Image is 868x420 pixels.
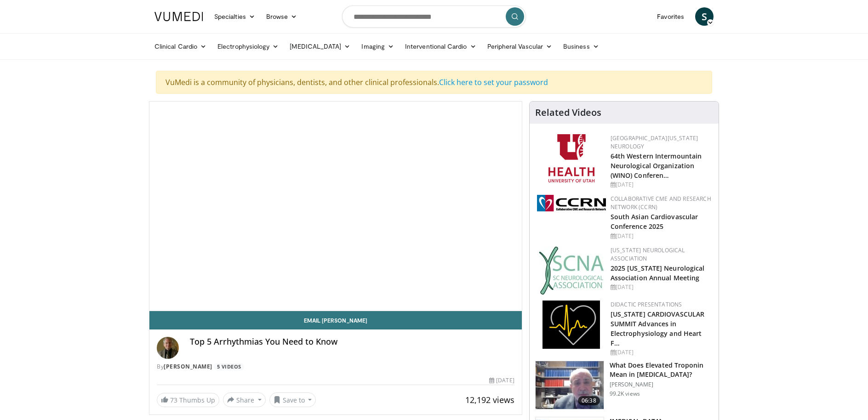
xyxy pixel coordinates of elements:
[465,394,514,405] span: 12,192 views
[611,301,711,309] div: Didactic Presentations
[342,6,526,28] input: Search topics, interventions
[548,134,594,182] img: f6362829-b0a3-407d-a044-59546adfd345.png.150x105_q85_autocrop_double_scale_upscale_version-0.2.png
[154,12,203,21] img: VuMedi Logo
[611,134,698,150] a: [GEOGRAPHIC_DATA][US_STATE] Neurology
[157,393,219,407] a: 73 Thumbs Up
[610,390,640,397] p: 99.2K views
[535,361,713,409] a: 06:38 What Does Elevated Troponin Mean in [MEDICAL_DATA]? [PERSON_NAME] 99.2K views
[610,381,713,388] p: [PERSON_NAME]
[439,77,548,87] a: Click here to set your password
[611,348,711,357] div: [DATE]
[535,107,601,118] h4: Related Videos
[157,363,514,371] div: By
[539,246,604,295] img: b123db18-9392-45ae-ad1d-42c3758a27aa.jpg.150x105_q85_autocrop_double_scale_upscale_version-0.2.jpg
[164,363,212,370] a: [PERSON_NAME]
[611,232,711,240] div: [DATE]
[610,361,713,379] h3: What Does Elevated Troponin Mean in [MEDICAL_DATA]?
[190,337,514,347] h4: Top 5 Arrhythmias You Need to Know
[149,311,522,329] a: Email [PERSON_NAME]
[269,392,316,407] button: Save to
[542,301,600,349] img: 1860aa7a-ba06-47e3-81a4-3dc728c2b4cf.png.150x105_q85_autocrop_double_scale_upscale_version-0.2.png
[157,337,179,359] img: Avatar
[611,181,711,189] div: [DATE]
[212,37,284,56] a: Electrophysiology
[611,212,698,231] a: South Asian Cardiovascular Conference 2025
[223,392,266,407] button: Share
[261,7,303,26] a: Browse
[611,264,705,282] a: 2025 [US_STATE] Neurological Association Annual Meeting
[214,363,244,371] a: 5 Videos
[537,195,606,211] img: a04ee3ba-8487-4636-b0fb-5e8d268f3737.png.150x105_q85_autocrop_double_scale_upscale_version-0.2.png
[578,396,600,405] span: 06:38
[170,396,177,404] span: 73
[209,7,261,26] a: Specialties
[400,37,482,56] a: Interventional Cardio
[651,7,690,26] a: Favorites
[284,37,356,56] a: [MEDICAL_DATA]
[156,71,712,94] div: VuMedi is a community of physicians, dentists, and other clinical professionals.
[611,195,711,211] a: Collaborative CME and Research Network (CCRN)
[149,37,212,56] a: Clinical Cardio
[558,37,605,56] a: Business
[482,37,558,56] a: Peripheral Vascular
[149,102,522,311] video-js: Video Player
[611,246,685,262] a: [US_STATE] Neurological Association
[536,361,604,409] img: 98daf78a-1d22-4ebe-927e-10afe95ffd94.150x105_q85_crop-smart_upscale.jpg
[611,283,711,291] div: [DATE]
[356,37,400,56] a: Imaging
[489,376,514,385] div: [DATE]
[611,152,702,180] a: 64th Western Intermountain Neurological Organization (WINO) Conferen…
[611,310,705,347] a: [US_STATE] CARDIOVASCULAR SUMMIT Advances in Electrophysiology and Heart F…
[695,7,714,26] a: S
